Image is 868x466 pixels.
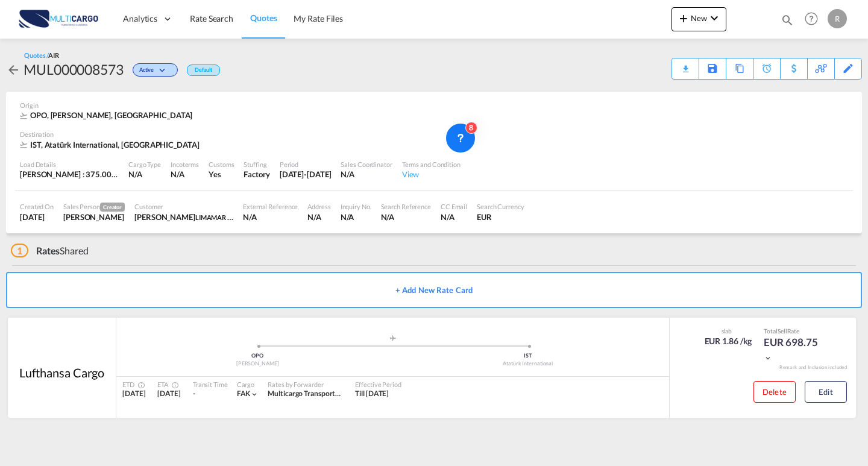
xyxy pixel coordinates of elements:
[122,389,145,398] span: [DATE]
[187,65,220,76] div: Default
[341,212,371,222] div: N/A
[355,389,389,399] div: Till 12 Oct 2025
[250,13,277,23] span: Quotes
[781,13,794,31] div: icon-magnify
[676,13,722,23] span: New
[699,58,726,79] div: Save As Template
[402,169,461,180] div: View
[20,110,195,121] div: OPO, Francisco de Sá Carneiro, Europe
[341,160,392,169] div: Sales Coordinator
[171,169,184,180] div: N/A
[781,13,794,27] md-icon: icon-magnify
[134,202,233,211] div: Customer
[195,212,321,222] span: LIMAMAR AIR AND SEA SERVICES CO LTD.
[24,51,59,60] div: Quotes /AIR
[678,58,693,69] div: Quote PDF is not available at this time
[124,60,181,79] div: Change Status Here
[63,212,125,222] div: Ricardo Macedo
[157,68,171,74] md-icon: icon-chevron-down
[243,212,298,222] div: N/A
[123,13,157,25] span: Analytics
[355,380,401,389] div: Effective Period
[30,110,192,120] span: OPO, [PERSON_NAME], [GEOGRAPHIC_DATA]
[128,160,161,169] div: Cargo Type
[122,360,393,368] div: [PERSON_NAME]
[355,389,389,398] span: Till [DATE]
[828,9,847,28] div: R
[381,202,431,211] div: Search Reference
[671,7,726,31] button: icon-plus 400-fgNewicon-chevron-down
[244,169,269,180] div: Factory Stuffing
[20,160,119,169] div: Load Details
[20,101,848,110] div: Origin
[128,169,161,180] div: N/A
[209,160,234,169] div: Customs
[63,202,125,212] div: Sales Person
[20,130,848,139] div: Destination
[48,51,59,59] span: AIR
[171,160,199,169] div: Incoterms
[801,8,822,29] span: Help
[18,5,99,33] img: 82db67801a5411eeacfdbd8acfa81e61.png
[139,66,157,78] span: Active
[250,390,259,398] md-icon: icon-chevron-down
[24,60,124,79] div: MUL000008573
[268,389,343,399] div: Multicargo Transportes e Logistica
[477,202,524,211] div: Search Currency
[134,382,142,389] md-icon: Estimated Time Of Departure
[307,202,330,211] div: Address
[707,11,722,25] md-icon: icon-chevron-down
[20,169,119,180] div: [PERSON_NAME] : 375.00 KG | Volumetric Wt : 160.00 KG
[764,354,772,362] md-icon: icon-chevron-down
[237,380,259,389] div: Cargo
[243,202,298,211] div: External Reference
[100,203,125,212] span: Creator
[6,63,20,77] md-icon: icon-arrow-left
[6,60,24,79] div: icon-arrow-left
[702,327,752,335] div: slab
[19,364,105,381] div: Lufthansa Cargo
[20,202,54,211] div: Created On
[209,169,234,180] div: Yes
[11,244,89,257] div: Shared
[753,381,796,403] button: Delete
[764,327,824,335] div: Total Rate
[341,202,371,211] div: Inquiry No.
[441,202,467,211] div: CC Email
[168,382,175,389] md-icon: Estimated Time Of Arrival
[386,335,400,341] md-icon: assets/icons/custom/roll-o-plane.svg
[133,63,178,77] div: Change Status Here
[381,212,431,222] div: N/A
[801,8,828,30] div: Help
[11,244,28,257] span: 1
[190,13,233,24] span: Rate Search
[778,327,787,335] span: Sell
[244,160,269,169] div: Stuffing
[441,212,467,222] div: N/A
[36,245,60,256] span: Rates
[294,13,343,24] span: My Rate Files
[393,360,664,368] div: Atatürk International
[280,169,332,180] div: 12 Oct 2025
[20,139,203,150] div: IST, Atatürk International, Europe
[280,160,332,169] div: Period
[6,272,862,308] button: + Add New Rate Card
[122,352,393,360] div: OPO
[134,212,233,222] div: Hamide Arslan
[770,364,856,371] div: Remark and Inclusion included
[307,212,330,222] div: N/A
[157,380,180,389] div: ETA
[20,212,54,222] div: 25 Sep 2025
[678,60,693,69] md-icon: icon-download
[402,160,461,169] div: Terms and Condition
[477,212,524,222] div: EUR
[341,169,392,180] div: N/A
[676,11,691,25] md-icon: icon-plus 400-fg
[705,335,752,347] div: EUR 1.86 /kg
[268,380,343,389] div: Rates by Forwarder
[193,389,228,399] div: -
[237,389,251,398] span: FAK
[193,380,228,389] div: Transit Time
[393,352,664,360] div: IST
